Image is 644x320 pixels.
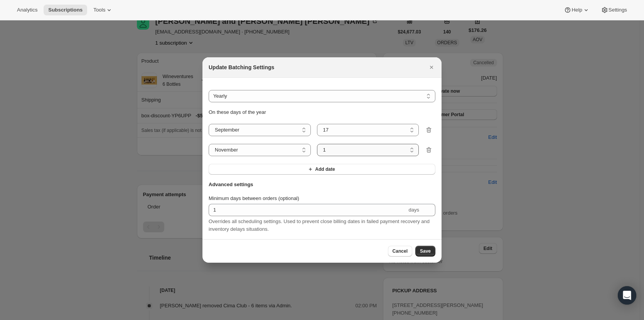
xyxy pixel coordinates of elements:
button: Subscriptions [44,5,87,15]
button: Cancel [388,246,412,257]
span: Subscriptions [48,7,83,13]
h2: Update Batching Settings [209,63,274,71]
span: Minimum days between orders (optional) [209,195,299,201]
span: Settings [609,7,627,13]
span: Tools [93,7,105,13]
span: Analytics [17,7,37,13]
span: Save [420,248,431,254]
button: Save [415,246,435,257]
span: Overrides all scheduling settings. Used to prevent close billing dates in failed payment recovery... [209,218,430,232]
button: Settings [596,5,632,15]
div: Open Intercom Messenger [618,286,636,305]
span: Help [572,7,582,13]
button: Tools [89,5,118,15]
button: Analytics [12,5,42,15]
span: days [409,207,419,213]
button: Add date [209,164,435,175]
button: Help [559,5,594,15]
span: Advanced settings [209,181,253,188]
span: Add date [315,166,335,172]
span: Cancel [393,248,408,254]
button: Close [426,62,437,73]
p: On these days of the year [209,108,435,116]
